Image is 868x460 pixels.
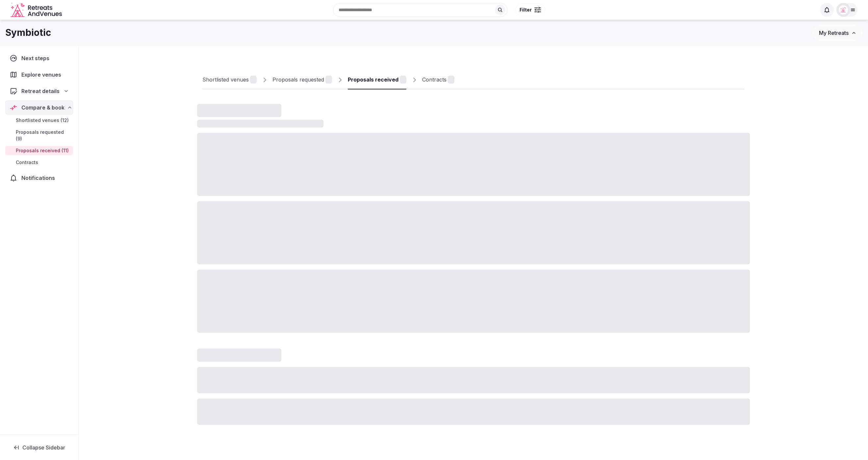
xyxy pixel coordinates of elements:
span: Collapse Sidebar [22,444,65,451]
a: Explore venues [5,68,73,82]
button: My Retreats [813,25,863,41]
a: Contracts [422,70,454,89]
a: Proposals received (11) [5,146,73,155]
a: Visit the homepage [11,3,63,17]
button: Filter [515,4,545,16]
span: Shortlisted venues (12) [16,117,69,124]
a: Shortlisted venues (12) [5,116,73,125]
h1: Symbiotic [5,26,51,39]
span: My Retreats [819,30,849,36]
span: Retreat details [21,87,60,95]
svg: Retreats and Venues company logo [11,3,63,17]
div: Contracts [422,76,447,84]
span: Contracts [16,159,38,166]
span: Explore venues [21,71,64,79]
span: Proposals requested (9) [16,129,70,142]
img: miaceralde [839,5,848,14]
span: Next steps [21,54,52,62]
a: Proposals requested [272,70,332,89]
a: Shortlisted venues [202,70,257,89]
span: Compare & book [21,104,64,111]
span: Proposals received (11) [16,147,69,154]
a: Proposals requested (9) [5,128,73,143]
span: Notifications [21,174,58,182]
a: Contracts [5,158,73,167]
span: Filter [520,7,532,13]
a: Next steps [5,51,73,65]
div: Proposals received [348,76,398,84]
div: Proposals requested [272,76,324,84]
a: Proposals received [348,70,406,89]
button: Collapse Sidebar [5,440,73,455]
div: Shortlisted venues [202,76,249,84]
a: Notifications [5,171,73,185]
